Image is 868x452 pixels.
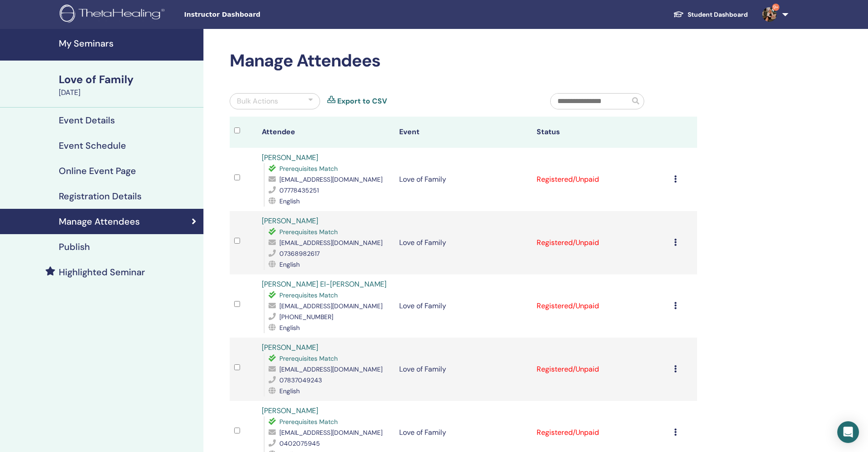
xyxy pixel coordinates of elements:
[262,216,318,226] a: [PERSON_NAME]
[279,175,382,184] span: [EMAIL_ADDRESS][DOMAIN_NAME]
[60,5,168,25] img: logo.png
[59,191,142,202] h4: Registration Details
[279,376,322,384] span: 07837049243
[279,260,300,268] span: English
[395,211,532,274] td: Love of Family
[59,87,198,98] div: [DATE]
[762,7,777,22] img: default.jpg
[279,291,338,299] span: Prerequisites Match
[59,165,136,176] h4: Online Event Page
[279,418,338,426] span: Prerequisites Match
[279,250,320,258] span: 07368982617
[279,324,300,332] span: English
[230,51,697,71] h2: Manage Attendees
[772,4,779,11] span: 9+
[395,148,532,211] td: Love of Family
[279,313,333,321] span: [PHONE_NUMBER]
[532,117,670,148] th: Status
[279,302,382,310] span: [EMAIL_ADDRESS][DOMAIN_NAME]
[395,274,532,338] td: Love of Family
[59,115,115,126] h4: Event Details
[279,439,320,447] span: 0402075945
[279,165,338,173] span: Prerequisites Match
[337,96,387,107] a: Export to CSV
[279,239,382,247] span: [EMAIL_ADDRESS][DOMAIN_NAME]
[59,72,198,87] div: Love of Family
[184,10,320,19] span: Instructor Dashboard
[262,153,318,162] a: [PERSON_NAME]
[237,96,278,107] div: Bulk Actions
[279,387,300,395] span: English
[279,186,319,194] span: 07778435251
[279,228,338,236] span: Prerequisites Match
[59,241,90,252] h4: Publish
[279,197,300,205] span: English
[262,406,318,415] a: [PERSON_NAME]
[666,6,755,23] a: Student Dashboard
[262,279,387,289] a: [PERSON_NAME] El-[PERSON_NAME]
[279,354,338,363] span: Prerequisites Match
[395,338,532,401] td: Love of Family
[673,10,684,18] img: graduation-cap-white.svg
[279,365,382,373] span: [EMAIL_ADDRESS][DOMAIN_NAME]
[59,216,140,227] h4: Manage Attendees
[279,428,382,437] span: [EMAIL_ADDRESS][DOMAIN_NAME]
[59,140,126,151] h4: Event Schedule
[59,38,198,49] h4: My Seminars
[262,343,318,352] a: [PERSON_NAME]
[59,267,145,278] h4: Highlighted Seminar
[395,117,532,148] th: Event
[257,117,395,148] th: Attendee
[53,72,203,98] a: Love of Family[DATE]
[837,421,859,443] div: Open Intercom Messenger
